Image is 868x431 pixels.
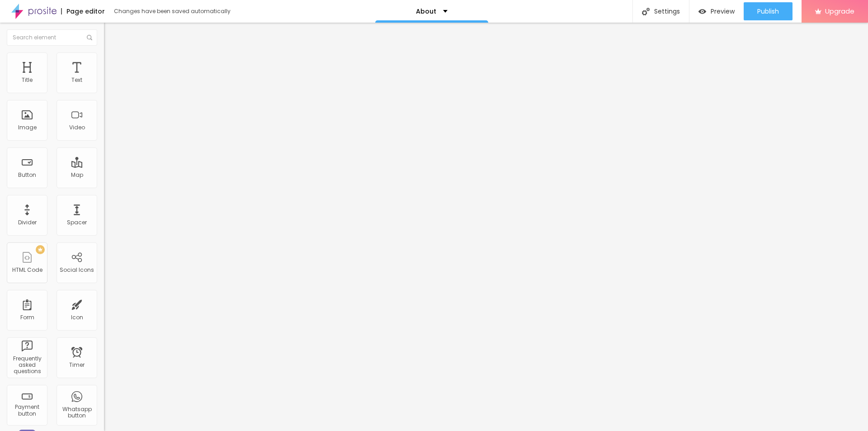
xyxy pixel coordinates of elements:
span: Preview [711,8,735,15]
div: Video [69,124,85,131]
div: Whatsapp button [59,406,94,419]
span: Publish [757,8,779,15]
img: view-1.svg [698,8,706,15]
div: Payment button [9,404,45,417]
div: Frequently asked questions [9,355,45,375]
button: Preview [689,2,744,20]
div: Image [18,124,37,131]
img: Icone [642,8,650,15]
div: Spacer [67,219,87,226]
input: Search element [7,29,97,46]
iframe: Editor [104,23,868,431]
span: Upgrade [825,7,854,15]
div: Map [71,172,83,178]
div: Form [20,314,34,321]
div: HTML Code [12,267,42,273]
div: Timer [69,362,85,368]
div: Text [71,77,82,83]
div: Page editor [61,8,105,14]
img: Icone [87,35,92,40]
div: Button [18,172,36,178]
div: Icon [71,314,83,321]
button: Publish [744,2,793,20]
p: About [416,8,436,14]
div: Divider [18,219,37,226]
div: Changes have been saved automatically [114,9,231,14]
div: Social Icons [60,267,94,273]
div: Title [22,77,33,83]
